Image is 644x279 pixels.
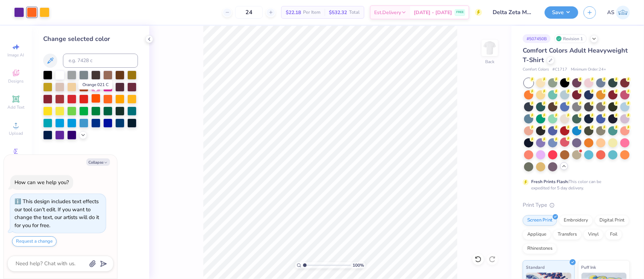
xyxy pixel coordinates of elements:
[86,158,110,166] button: Collapse
[605,229,622,240] div: Foil
[79,80,112,90] div: Orange 021 C
[235,6,263,19] input: – –
[523,67,549,73] span: Comfort Colors
[581,263,596,271] span: Puff Ink
[571,67,606,73] span: Minimum Order: 24 +
[531,179,569,184] strong: Fresh Prints Flash:
[414,9,452,16] span: [DATE] - [DATE]
[14,198,99,229] div: This design includes text effects our tool can't edit. If you want to change the text, our artist...
[523,34,551,43] div: # 507450B
[8,52,24,58] span: Image AI
[607,8,614,17] span: AS
[553,229,581,240] div: Transfers
[523,201,630,209] div: Print Type
[14,179,69,186] div: How can we help you?
[456,10,464,15] span: FREE
[523,215,557,226] div: Screen Print
[487,5,539,19] input: Untitled Design
[329,9,347,16] span: $532.32
[552,67,567,73] span: # C1717
[523,243,557,254] div: Rhinestones
[286,9,301,16] span: $22.18
[485,59,494,65] div: Back
[554,34,587,43] div: Revision 1
[63,54,138,68] input: e.g. 7428 c
[523,229,551,240] div: Applique
[483,41,497,55] img: Back
[523,46,628,64] span: Comfort Colors Adult Heavyweight T-Shirt
[12,236,57,247] button: Request a change
[531,178,618,191] div: This color can be expedited for 5 day delivery.
[545,6,578,19] button: Save
[9,131,23,136] span: Upload
[303,9,320,16] span: Per Item
[584,229,603,240] div: Vinyl
[43,34,138,44] div: Change selected color
[8,78,24,84] span: Designs
[616,6,630,19] img: Akshay Singh
[607,6,630,19] a: AS
[526,263,545,271] span: Standard
[7,104,24,110] span: Add Text
[595,215,629,226] div: Digital Print
[353,262,364,268] span: 100 %
[559,215,593,226] div: Embroidery
[349,9,360,16] span: Total
[374,9,401,16] span: Est. Delivery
